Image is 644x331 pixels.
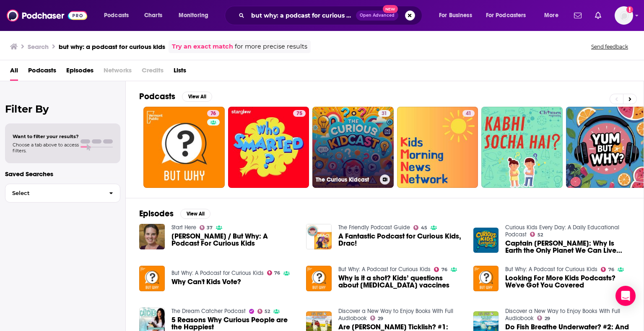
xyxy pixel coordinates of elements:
[257,309,270,314] a: 52
[338,266,431,273] a: But Why: A Podcast for Curious Kids
[462,110,475,117] a: 41
[589,43,631,50] button: Send feedback
[142,64,164,81] span: Credits
[171,278,241,285] span: Why Can't Kids Vote?
[139,9,167,22] a: Charts
[233,6,430,25] div: Search podcasts, credits, & more...
[174,64,186,81] a: Lists
[338,233,463,247] a: A Fantastic Podcast for Curious Kids, Drac!
[626,6,633,13] svg: Add a profile image
[505,240,630,254] a: Captain Curious: Why Is Earth the Only Planet We Can Live On?
[173,9,219,22] button: open menu
[171,269,264,277] a: But Why: A Podcast for Curious Kids
[180,209,210,219] button: View All
[615,6,633,25] span: Logged in as mfurr
[267,270,280,275] a: 76
[592,8,605,23] a: Show notifications dropdown
[139,224,165,249] img: Jane Lindholm / But Why: A Podcast For Curious Kids
[28,64,56,81] a: Podcasts
[228,107,309,188] a: 75
[143,107,225,188] a: 76
[338,275,463,289] a: Why is it a shot? Kids’ questions about COVID vaccines
[486,10,526,21] span: For Podcasters
[306,266,332,291] a: Why is it a shot? Kids’ questions about COVID vaccines
[601,267,614,272] a: 76
[265,310,270,313] span: 52
[505,308,620,322] a: Discover a New Way to Enjoy Books With Full Audiobook
[10,64,18,81] a: All
[5,184,120,203] button: Select
[306,224,332,249] img: A Fantastic Podcast for Curious Kids, Drac!
[139,266,165,291] img: Why Can't Kids Vote?
[473,266,499,291] img: Looking For More Kids Podcasts? We've Got You Covered
[296,110,302,118] span: 75
[382,110,387,118] span: 31
[537,316,550,321] a: 29
[505,275,630,289] a: Looking For More Kids Podcasts? We've Got You Covered
[370,316,383,321] a: 29
[544,10,558,21] span: More
[207,110,219,117] a: 76
[171,224,196,231] a: Start Here
[13,133,79,139] span: Want to filter your results?
[139,91,212,102] a: PodcastsView All
[473,228,499,253] img: Captain Curious: Why Is Earth the Only Planet We Can Live On?
[248,9,356,22] input: Search podcasts, credits, & more...
[59,43,165,51] h3: but why: a podcast for curious kids
[615,6,633,25] img: User Profile
[182,92,212,102] button: View All
[28,43,49,51] h3: Search
[615,6,633,25] button: Show profile menu
[378,110,390,117] a: 31
[171,308,246,315] a: The Dream Catcher Podcast
[312,107,394,188] a: 31The Curious Kidcast
[171,233,296,247] a: Jane Lindholm / But Why: A Podcast For Curious Kids
[171,316,296,331] a: 5 Reasons Why Curious People are the Happiest
[571,8,585,23] a: Show notifications dropdown
[608,268,614,272] span: 76
[5,170,120,178] p: Saved Searches
[360,13,395,18] span: Open Advanced
[98,9,140,22] button: open menu
[378,317,383,321] span: 29
[66,64,93,81] a: Episodes
[207,226,213,230] span: 37
[505,224,619,238] a: Curious Kids Every Day: A Daily Educational Podcast
[139,91,175,102] h2: Podcasts
[434,267,447,272] a: 76
[293,110,306,117] a: 75
[383,5,398,13] span: New
[338,275,463,289] span: Why is it a shot? Kids’ questions about [MEDICAL_DATA] vaccines
[338,224,410,231] a: The Friendly Podcast Guide
[538,9,569,22] button: open menu
[235,42,307,51] span: for more precise results
[171,233,296,247] span: [PERSON_NAME] / But Why: A Podcast For Curious Kids
[480,9,538,22] button: open menu
[172,42,233,51] a: Try an exact match
[274,271,280,275] span: 76
[439,10,472,21] span: For Business
[545,317,550,321] span: 29
[7,8,87,23] img: Podchaser - Follow, Share and Rate Podcasts
[413,225,427,230] a: 45
[615,286,636,306] div: Open Intercom Messenger
[144,10,162,21] span: Charts
[356,10,398,21] button: Open AdvancedNew
[433,9,483,22] button: open menu
[200,225,213,230] a: 37
[316,176,377,183] h3: The Curious Kidcast
[530,232,543,237] a: 52
[338,308,453,322] a: Discover a New Way to Enjoy Books With Full Audiobook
